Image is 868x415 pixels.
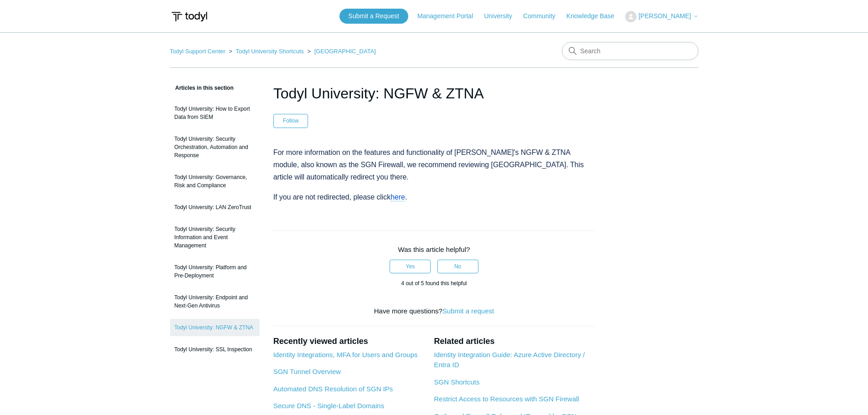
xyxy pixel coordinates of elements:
a: University [484,11,521,21]
a: Todyl University: Endpoint and Next-Gen Antivirus [170,289,260,314]
a: Identity Integrations, MFA for Users and Groups [273,351,418,359]
h1: Todyl University: NGFW & ZTNA [273,82,595,104]
a: Knowledge Base [566,11,623,21]
a: Todyl University: Platform and Pre-Deployment [170,259,260,284]
a: Community [523,11,565,21]
input: Search [562,42,699,60]
a: Todyl University: Security Orchestration, Automation and Response [170,130,260,164]
li: Todyl University [305,48,376,55]
a: Todyl Support Center [170,48,226,55]
a: Automated DNS Resolution of SGN IPs [273,385,393,393]
a: SGN Tunnel Overview [273,368,341,375]
p: For more information on the features and functionality of [PERSON_NAME]'s NGFW & ZTNA module, als... [273,146,595,184]
a: Identity Integration Guide: Azure Active Directory / Entra ID [434,351,585,369]
span: Was this article helpful? [398,246,470,253]
a: [GEOGRAPHIC_DATA] [314,48,376,55]
button: This article was not helpful [437,260,478,273]
a: Todyl University: Security Information and Event Management [170,220,260,254]
button: Follow Article [273,114,308,128]
a: Todyl University Shortcuts [236,48,304,55]
a: Restrict Access to Resources with SGN Firewall [434,395,579,403]
a: Submit a request [442,307,494,315]
button: This article was helpful [390,260,431,273]
a: here [390,193,405,201]
span: 4 out of 5 found this helpful [401,280,467,287]
h2: Related articles [434,335,595,348]
li: Todyl Support Center [170,48,227,55]
span: [PERSON_NAME] [638,12,691,20]
p: If you are not redirected, please click . [273,191,595,203]
li: Todyl University Shortcuts [227,48,305,55]
a: Todyl University: Governance, Risk and Compliance [170,169,260,194]
span: Articles in this section [170,85,234,91]
a: Todyl University: NGFW & ZTNA [170,319,260,336]
a: Management Portal [417,11,482,21]
a: SGN Shortcuts [434,378,479,386]
a: Todyl University: SSL Inspection [170,341,260,358]
a: Submit a Request [339,9,408,24]
a: Secure DNS - Single-Label Domains [273,402,384,410]
h2: Recently viewed articles [273,335,425,348]
a: Todyl University: How to Export Data from SIEM [170,100,260,126]
button: [PERSON_NAME] [625,11,698,22]
div: Have more questions? [273,306,595,317]
a: Todyl University: LAN ZeroTrust [170,199,260,216]
img: Todyl Support Center Help Center home page [170,8,209,25]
